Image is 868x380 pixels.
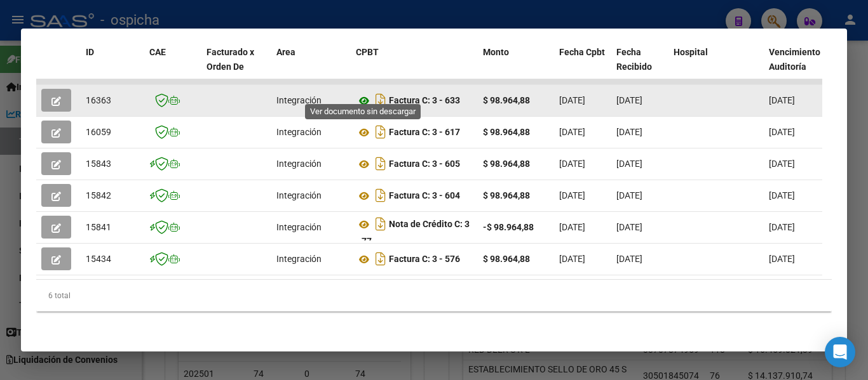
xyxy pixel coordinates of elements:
i: Descargar documento [372,214,389,234]
span: [DATE] [559,222,585,232]
strong: -$ 98.964,88 [483,222,534,232]
datatable-header-cell: ID [81,39,144,95]
strong: Factura C: 3 - 576 [389,254,460,265]
span: [DATE] [616,222,642,232]
i: Descargar documento [372,90,389,110]
span: [DATE] [616,254,642,264]
span: 15842 [86,190,111,200]
span: 16363 [86,95,111,105]
span: [DATE] [769,254,795,264]
span: CAE [149,47,166,57]
span: 15434 [86,254,111,264]
span: [DATE] [559,190,585,200]
div: 6 total [36,280,832,311]
strong: Factura C: 3 - 605 [389,159,460,169]
strong: $ 98.964,88 [483,95,530,105]
i: Descargar documento [372,122,389,142]
span: ID [86,47,94,57]
datatable-header-cell: Monto [478,39,554,95]
strong: Nota de Crédito C: 3 - 77 [356,219,470,247]
i: Descargar documento [372,185,389,206]
span: [DATE] [616,190,642,200]
span: [DATE] [559,95,585,105]
span: [DATE] [769,159,795,169]
strong: $ 98.964,88 [483,190,530,200]
strong: $ 98.964,88 [483,254,530,264]
strong: $ 98.964,88 [483,159,530,169]
datatable-header-cell: Facturado x Orden De [201,39,271,95]
span: Monto [483,47,509,57]
datatable-header-cell: Hospital [668,39,764,95]
strong: Factura C: 3 - 633 [389,96,460,106]
span: Integración [276,95,322,105]
i: Descargar documento [372,154,389,174]
strong: Factura C: 3 - 617 [389,128,460,138]
span: [DATE] [616,159,642,169]
span: Integración [276,159,322,169]
span: Integración [276,190,322,200]
div: Open Intercom Messenger [825,337,855,367]
datatable-header-cell: Vencimiento Auditoría [764,39,821,95]
span: Integración [276,254,322,264]
span: [DATE] [769,190,795,200]
datatable-header-cell: Fecha Recibido [611,39,668,95]
span: 16059 [86,127,111,137]
span: [DATE] [559,159,585,169]
span: Area [276,47,295,57]
datatable-header-cell: CAE [144,39,201,95]
span: 15841 [86,222,111,232]
span: [DATE] [769,222,795,232]
datatable-header-cell: Area [271,39,351,95]
span: [DATE] [769,127,795,137]
datatable-header-cell: Fecha Cpbt [554,39,611,95]
span: [DATE] [559,127,585,137]
span: [DATE] [616,95,642,105]
span: Integración [276,127,322,137]
span: 15843 [86,159,111,169]
span: Fecha Recibido [616,47,652,72]
span: [DATE] [616,127,642,137]
i: Descargar documento [372,249,389,269]
datatable-header-cell: CPBT [351,39,478,95]
span: [DATE] [769,95,795,105]
span: CPBT [356,47,379,57]
strong: Factura C: 3 - 604 [389,191,460,201]
span: Fecha Cpbt [559,47,605,57]
strong: $ 98.964,88 [483,127,530,137]
span: [DATE] [559,254,585,264]
span: Facturado x Orden De [207,47,254,72]
span: Integración [276,222,322,232]
span: Hospital [674,47,708,57]
span: Vencimiento Auditoría [769,47,820,72]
